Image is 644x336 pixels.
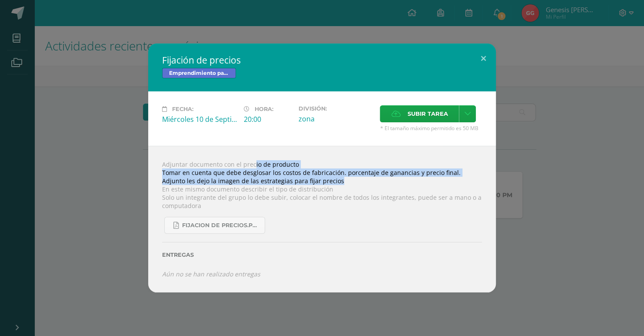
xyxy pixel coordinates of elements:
label: Entregas [162,252,482,258]
span: Fecha: [172,106,193,112]
span: fijacion de precios.pdf [182,222,260,229]
span: Emprendimiento para la Productividad [162,68,236,78]
a: fijacion de precios.pdf [164,217,265,234]
div: Miércoles 10 de Septiembre [162,114,237,124]
div: Adjuntar documento con el precio de producto Tomar en cuenta que debe desglosar los costos de fab... [148,146,496,292]
div: zona [298,114,373,124]
label: División: [298,105,373,112]
span: Subir tarea [407,106,448,122]
h2: Fijación de precios [162,54,482,66]
button: Close (Esc) [471,44,496,73]
i: Aún no se han realizado entregas [162,270,260,278]
span: Hora: [255,106,273,112]
span: * El tamaño máximo permitido es 50 MB [380,124,482,132]
div: 20:00 [244,114,291,124]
